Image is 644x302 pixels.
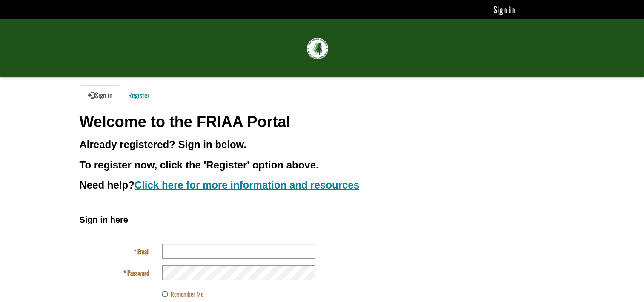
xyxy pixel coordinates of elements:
[162,291,168,297] input: Remember Me
[80,180,565,191] h3: Need help?
[307,38,328,59] img: FRIAA Submissions Portal
[493,3,515,16] a: Sign in
[81,85,119,105] a: Sign in
[80,113,565,131] h1: Welcome to the FRIAA Portal
[121,85,156,105] a: Register
[127,268,149,277] span: Password
[171,289,203,299] span: Remember Me
[80,139,565,150] h3: Already registered? Sign in below.
[135,179,359,191] a: Click here for more information and resources
[80,215,128,224] span: Sign in here
[80,160,565,171] h3: To register now, click the 'Register' option above.
[137,247,149,256] span: Email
